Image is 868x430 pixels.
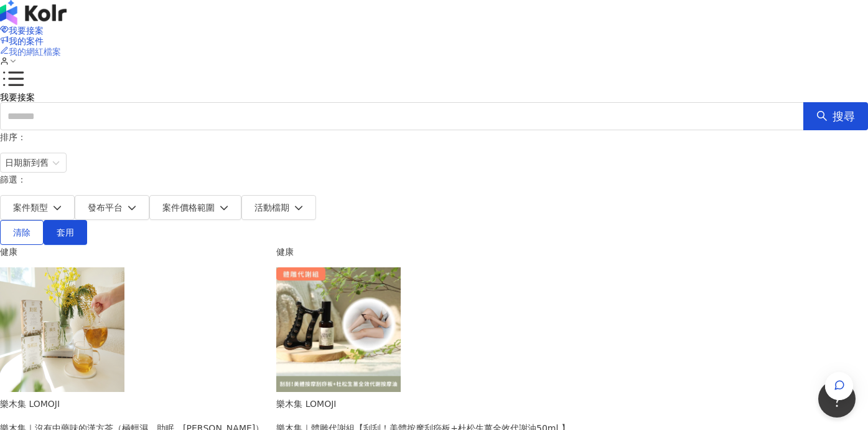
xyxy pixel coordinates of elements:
span: 搜尋 [833,110,855,123]
span: 我要接案 [9,26,44,36]
span: 案件價格範圍 [162,203,215,213]
button: 套用 [44,220,87,245]
span: 清除 [13,227,30,237]
span: 我的案件 [9,36,44,46]
div: 樂木集 LOMOJI [276,397,570,411]
span: 我的網紅檔案 [9,47,61,57]
button: 搜尋 [803,102,868,130]
span: 日期新到舊 [5,153,62,172]
div: 健康 [276,245,570,259]
span: search [816,110,828,122]
span: 套用 [57,227,74,237]
span: 活動檔期 [254,203,289,213]
span: 發布平台 [88,203,123,213]
button: 發布平台 [75,195,149,220]
iframe: Help Scout Beacon - Open [818,380,856,418]
img: 體雕代謝組【刮刮！美體按摩刮痧板+杜松生薑全效代謝油50ml 】 [276,267,401,392]
span: 案件類型 [13,203,48,213]
button: 活動檔期 [241,195,316,220]
button: 案件價格範圍 [149,195,241,220]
